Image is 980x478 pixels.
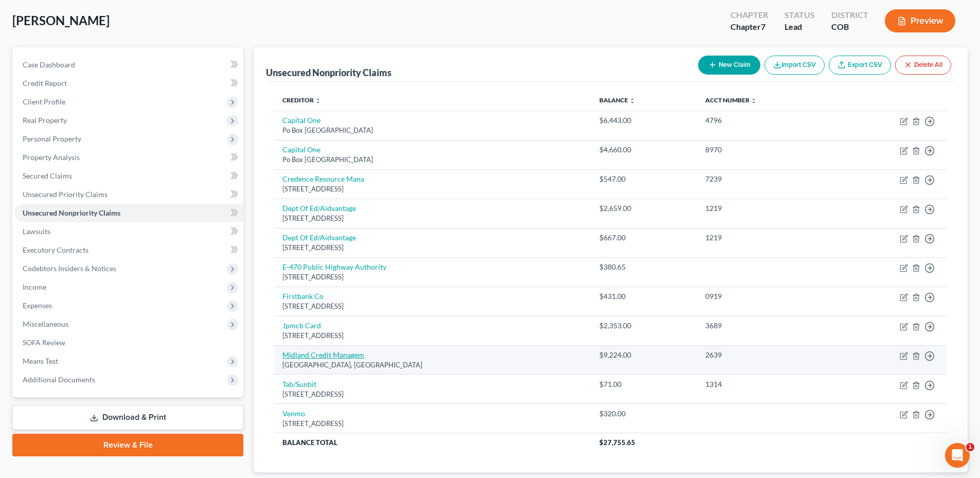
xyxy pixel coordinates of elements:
[705,379,826,390] div: 1314
[23,264,116,273] span: Codebtors Insiders & Notices
[599,438,635,447] span: $27,755.65
[23,282,46,291] span: Income
[730,9,768,21] div: Chapter
[282,360,582,370] div: [GEOGRAPHIC_DATA], [GEOGRAPHIC_DATA]
[599,233,689,243] div: $667.00
[266,66,391,79] div: Unsecured Nonpriority Claims
[629,98,635,104] i: unfold_more
[14,167,243,185] a: Secured Claims
[23,153,80,162] span: Property Analysis
[282,145,320,154] a: Capital One
[705,350,826,360] div: 2639
[282,390,582,399] div: [STREET_ADDRESS]
[14,185,243,204] a: Unsecured Priority Claims
[282,272,582,282] div: [STREET_ADDRESS]
[282,96,321,104] a: Creditor unfold_more
[599,379,689,390] div: $71.00
[282,331,582,341] div: [STREET_ADDRESS]
[12,434,243,456] a: Review & File
[282,126,582,135] div: Po Box [GEOGRAPHIC_DATA]
[23,375,95,384] span: Additional Documents
[764,56,825,75] button: Import CSV
[14,333,243,352] a: SOFA Review
[12,13,110,28] span: [PERSON_NAME]
[282,214,582,223] div: [STREET_ADDRESS]
[705,203,826,214] div: 1219
[751,98,757,104] i: unfold_more
[23,60,75,69] span: Case Dashboard
[831,21,868,33] div: COB
[14,148,243,167] a: Property Analysis
[945,443,970,468] iframe: Intercom live chat
[705,291,826,302] div: 0919
[885,9,955,32] button: Preview
[23,116,67,125] span: Real Property
[23,171,72,180] span: Secured Claims
[282,380,316,388] a: Tab/Sunbit
[730,21,768,33] div: Chapter
[282,321,321,330] a: Jpmcb Card
[14,74,243,93] a: Credit Report
[599,409,689,419] div: $320.00
[23,134,81,143] span: Personal Property
[785,9,815,21] div: Status
[282,116,320,125] a: Capital One
[14,204,243,222] a: Unsecured Nonpriority Claims
[23,357,58,365] span: Means Test
[831,9,868,21] div: District
[23,338,65,347] span: SOFA Review
[282,419,582,429] div: [STREET_ADDRESS]
[599,350,689,360] div: $9,224.00
[23,320,68,328] span: Miscellaneous
[705,174,826,184] div: 7239
[705,145,826,155] div: 8970
[282,184,582,194] div: [STREET_ADDRESS]
[761,22,765,31] span: 7
[282,292,324,300] a: Firstbank Co
[599,145,689,155] div: $4,660.00
[282,233,356,242] a: Dept Of Ed/Aidvantage
[705,115,826,126] div: 4796
[705,233,826,243] div: 1219
[23,97,65,106] span: Client Profile
[599,174,689,184] div: $547.00
[282,302,582,311] div: [STREET_ADDRESS]
[282,262,386,271] a: E-470 Public Highway Authority
[23,190,108,199] span: Unsecured Priority Claims
[698,56,760,75] button: New Claim
[23,245,88,254] span: Executory Contracts
[599,321,689,331] div: $2,353.00
[966,443,974,451] span: 1
[23,79,67,87] span: Credit Report
[705,96,757,104] a: Acct Number unfold_more
[315,98,321,104] i: unfold_more
[14,241,243,259] a: Executory Contracts
[829,56,891,75] a: Export CSV
[282,174,364,183] a: Credence Resource Mana
[785,21,815,33] div: Lead
[599,96,635,104] a: Balance unfold_more
[23,301,52,310] span: Expenses
[14,222,243,241] a: Lawsuits
[14,56,243,74] a: Case Dashboard
[274,433,591,452] th: Balance Total
[599,115,689,126] div: $6,443.00
[599,291,689,302] div: $431.00
[599,203,689,214] div: $2,659.00
[895,56,951,75] button: Delete All
[599,262,689,272] div: $380.65
[705,321,826,331] div: 3689
[282,155,582,165] div: Po Box [GEOGRAPHIC_DATA]
[23,208,120,217] span: Unsecured Nonpriority Claims
[282,350,364,359] a: Midland Credit Managem
[282,204,356,213] a: Dept Of Ed/Aidvantage
[282,409,305,418] a: Venmo
[23,227,50,236] span: Lawsuits
[12,405,243,430] a: Download & Print
[282,243,582,253] div: [STREET_ADDRESS]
